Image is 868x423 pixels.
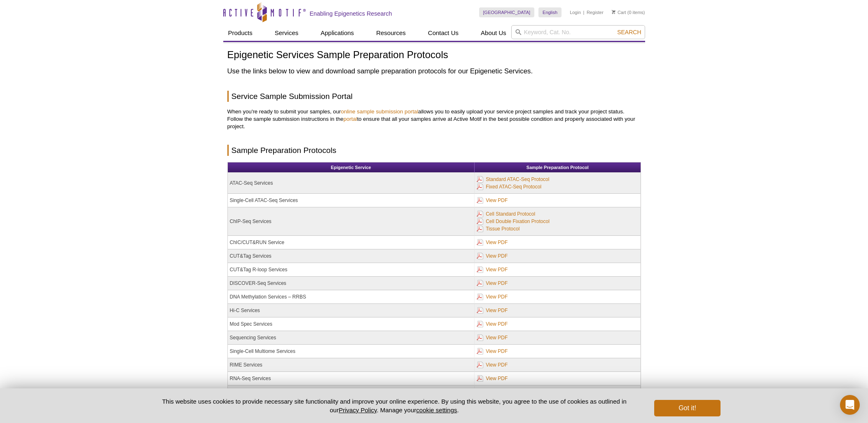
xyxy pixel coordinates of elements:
a: Services [270,25,304,41]
h2: Sample Preparation Protocols [227,145,641,156]
td: Single-Cell ATAC-Seq Services [228,194,475,207]
td: ATAC-Seq Services [228,173,475,194]
td: Single-Cell Multiome Services [228,345,475,358]
a: Applications [316,25,359,41]
a: portal [344,116,357,122]
h2: Enabling Epigenetics Research [310,10,392,17]
td: RIME Services [228,358,475,372]
a: Cart [612,9,626,15]
li: | [583,7,585,17]
a: online sample submission portal [341,108,418,115]
button: Got it! [654,400,720,416]
a: View PDF [477,292,508,301]
a: View PDF [477,279,508,288]
a: View PDF [477,333,508,342]
a: About Us [476,25,511,41]
a: [GEOGRAPHIC_DATA] [479,7,535,17]
a: Tissue Protocol [477,224,519,233]
button: cookie settings [416,407,457,414]
a: View PDF [477,374,508,383]
button: Search [615,28,643,36]
td: Single-Cell and Single-Nucleus RNA-Seq Services [228,385,475,399]
td: Mod Spec Services [228,317,475,331]
h2: Service Sample Submission Portal [227,91,641,102]
input: Keyword, Cat. No. [511,25,645,39]
a: Privacy Policy [339,407,377,414]
a: View PDF [477,196,508,205]
td: ChIC/CUT&RUN Service [228,236,475,249]
a: View PDF [477,265,508,274]
td: ChIP-Seq Services [228,207,475,236]
td: Hi-C Services [228,304,475,317]
a: Cell Standard Protocol [477,209,535,219]
a: View PDF [477,347,508,356]
a: Register [587,9,604,15]
img: Your Cart [612,10,615,14]
a: View PDF [477,320,508,329]
div: Open Intercom Messenger [840,395,860,415]
td: Sequencing Services [228,331,475,345]
span: Search [617,29,641,35]
a: English [538,7,562,17]
td: DISCOVER-Seq Services [228,277,475,290]
a: Fixed ATAC-Seq Protocol [477,182,541,191]
a: Contact Us [423,25,463,41]
h1: Epigenetic Services Sample Preparation Protocols [227,49,641,61]
th: Sample Preparation Protocol [475,162,640,173]
a: View PDF [477,360,508,369]
th: Epigenetic Service [228,162,475,173]
a: View PDF [477,388,508,397]
td: CUT&Tag Services [228,249,475,263]
a: Login [570,9,581,15]
li: (0 items) [612,7,645,17]
a: Standard ATAC-Seq Protocol [477,175,549,184]
p: When you're ready to submit your samples, our allows you to easily upload your service project sa... [227,108,641,130]
h2: Use the links below to view and download sample preparation protocols for our Epigenetic Services. [227,66,641,76]
p: This website uses cookies to provide necessary site functionality and improve your online experie... [148,397,641,414]
a: Resources [371,25,411,41]
a: Products [223,25,257,41]
a: View PDF [477,306,508,315]
td: DNA Methylation Services – RRBS [228,290,475,304]
a: View PDF [477,251,508,261]
a: Cell Double Fixation Protocol [477,217,550,226]
a: View PDF [477,238,508,247]
td: RNA-Seq Services [228,372,475,385]
td: CUT&Tag R-loop Services [228,263,475,277]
